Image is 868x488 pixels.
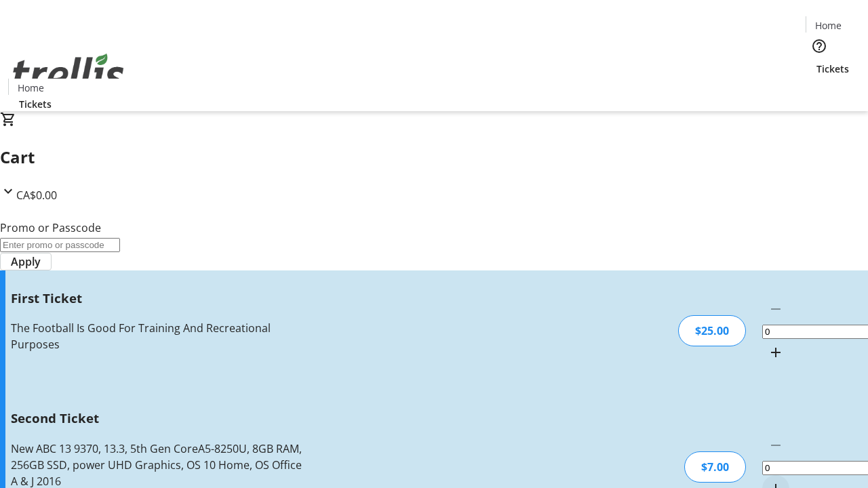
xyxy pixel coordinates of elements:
h3: Second Ticket [11,409,307,428]
a: Tickets [8,97,62,111]
span: Home [815,18,842,33]
div: The Football Is Good For Training And Recreational Purposes [11,320,307,352]
div: $7.00 [684,451,746,483]
span: Tickets [816,62,849,76]
h3: First Ticket [11,289,307,308]
a: Home [9,81,52,95]
span: Apply [11,253,41,270]
div: $25.00 [678,315,746,346]
button: Help [806,33,833,60]
a: Home [806,18,850,33]
span: Tickets [19,97,52,111]
span: CA$0.00 [16,188,57,203]
img: Orient E2E Organization FzGrlmkBDC's Logo [8,39,129,106]
button: Cart [806,76,833,103]
button: Increment by one [762,339,789,366]
a: Tickets [806,62,860,76]
span: Home [18,81,44,95]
